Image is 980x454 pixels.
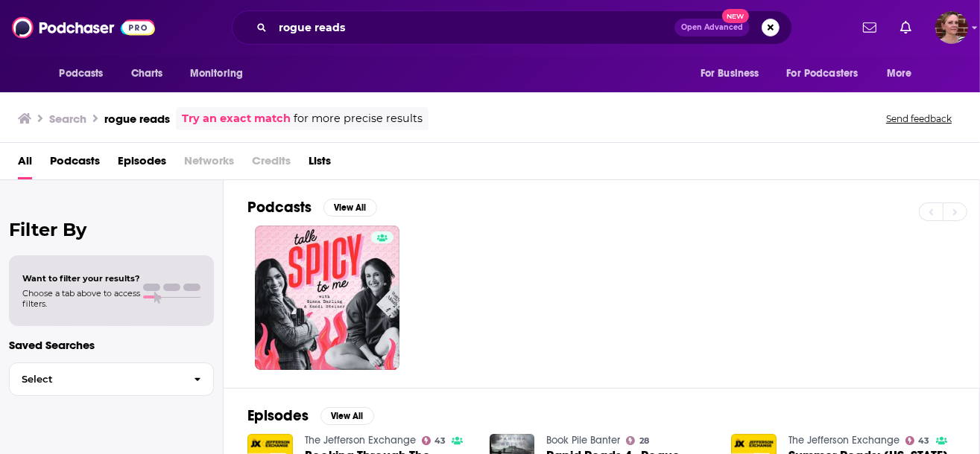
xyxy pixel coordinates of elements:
button: open menu [49,60,123,88]
span: Open Advanced [681,24,743,31]
span: Credits [252,149,291,179]
a: Try an exact match [182,110,291,127]
span: Charts [131,63,163,84]
span: 28 [639,438,649,444]
h2: Filter By [9,219,214,240]
button: open menu [690,60,778,88]
span: Select [10,374,182,384]
input: Search podcasts, credits, & more... [273,16,674,39]
a: Lists [309,149,331,179]
button: open menu [777,60,880,88]
span: Logged in as katharinemidas [935,11,968,44]
div: Search podcasts, credits, & more... [232,10,792,45]
button: View All [320,407,374,425]
span: Podcasts [60,63,104,84]
span: Monitoring [190,63,243,84]
a: The Jefferson Exchange [305,434,416,447]
a: EpisodesView All [247,406,374,425]
h2: Podcasts [247,198,312,217]
button: open menu [180,60,262,88]
a: Charts [121,60,172,88]
a: The Jefferson Exchange [788,434,900,447]
span: for more precise results [294,110,423,127]
a: PodcastsView All [247,198,377,217]
a: Podcasts [50,149,100,179]
p: Saved Searches [9,338,214,352]
span: Networks [184,149,234,179]
img: User Profile [935,11,968,44]
button: View All [323,199,377,217]
h3: Search [49,112,86,126]
span: More [887,63,912,84]
button: Send feedback [882,112,956,125]
a: Show notifications dropdown [894,15,917,40]
span: 43 [434,438,446,444]
span: New [722,9,749,23]
button: Select [9,362,214,396]
h2: Episodes [247,406,309,425]
span: Choose a tab above to access filters. [22,288,140,309]
span: Want to filter your results? [22,273,140,284]
button: Show profile menu [935,11,968,44]
a: Episodes [118,149,166,179]
h3: rogue reads [104,112,170,126]
button: open menu [876,60,931,88]
a: 43 [422,436,446,445]
a: 28 [626,436,649,445]
span: For Business [701,63,759,84]
img: Podchaser - Follow, Share and Rate Podcasts [12,13,155,42]
a: Show notifications dropdown [857,15,882,40]
a: 43 [905,436,930,445]
span: For Podcasters [787,63,859,84]
a: All [18,149,32,179]
button: Open AdvancedNew [674,19,750,36]
a: Book Pile Banter [546,434,620,447]
span: 43 [919,438,930,444]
